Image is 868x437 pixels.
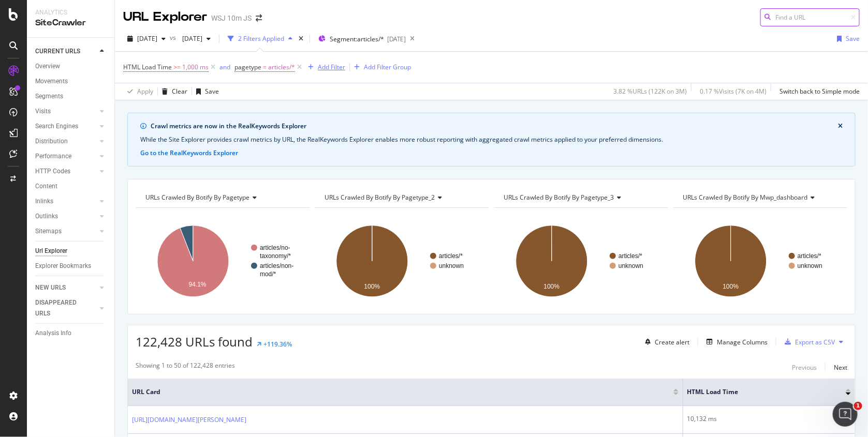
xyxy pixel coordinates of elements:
[234,63,261,71] span: pagetype
[364,63,411,71] div: Add Filter Group
[613,87,687,96] div: 3.82 % URLs ( 122K on 3M )
[35,106,51,117] div: Visits
[775,83,860,100] button: Switch back to Simple mode
[834,361,847,373] button: Next
[136,216,310,306] svg: A chart.
[137,34,157,43] span: 2025 Oct. 4th
[702,336,768,348] button: Manage Columns
[35,61,107,72] a: Overview
[35,17,106,29] div: SiteCrawler
[687,414,851,424] div: 10,132 ms
[779,87,860,96] div: Switch back to Simple mode
[140,135,843,144] div: While the Site Explorer provides crawl metrics by URL, the RealKeywords Explorer enables more rob...
[835,119,845,133] button: close banner
[170,33,178,42] span: vs
[35,246,67,257] div: Url Explorer
[35,106,97,117] a: Visits
[123,8,207,26] div: URL Explorer
[178,34,202,43] span: 2025 Aug. 23rd
[35,166,97,177] a: HTTP Codes
[268,60,295,74] span: articles/*
[35,297,87,319] div: DISAPPEARED URLS
[132,387,671,397] span: URL Card
[172,87,187,96] div: Clear
[502,189,659,206] h4: URLs Crawled By Botify By pagetype_3
[182,60,209,74] span: 1,000 ms
[35,297,97,319] a: DISAPPEARED URLS
[364,283,380,290] text: 100%
[136,333,253,350] span: 122,428 URLs found
[173,63,181,71] span: >=
[140,148,238,158] button: Go to the RealKeywords Explorer
[314,31,406,47] button: Segment:articles/*[DATE]
[35,328,71,339] div: Analysis Info
[35,121,97,132] a: Search Engines
[260,244,290,251] text: articles/no-
[35,211,58,222] div: Outlinks
[297,34,305,44] div: times
[143,189,300,206] h4: URLs Crawled By Botify By pagetype
[35,76,68,87] div: Movements
[439,252,463,260] text: articles/*
[205,87,219,96] div: Save
[673,216,847,306] svg: A chart.
[260,270,276,278] text: mod/*
[795,338,835,346] div: Export as CSV
[681,189,838,206] h4: URLs Crawled By Botify By mwp_dashboard
[35,261,107,272] a: Explorer Bookmarks
[35,211,97,222] a: Outlinks
[350,61,411,73] button: Add Filter Group
[792,361,817,373] button: Previous
[35,91,107,102] a: Segments
[35,246,107,257] a: Url Explorer
[219,63,230,71] div: and
[641,334,689,350] button: Create alert
[224,31,297,47] button: 2 Filters Applied
[325,193,435,202] span: URLs Crawled By Botify By pagetype_2
[219,62,230,72] button: and
[619,262,643,269] text: unknown
[151,122,838,131] div: Crawl metrics are now in the RealKeywords Explorer
[263,63,267,71] span: =
[833,31,860,47] button: Save
[238,34,284,43] div: 2 Filters Applied
[35,181,57,192] div: Content
[687,387,830,397] span: HTML Load Time
[35,181,107,192] a: Content
[655,338,689,346] div: Create alert
[792,363,817,372] div: Previous
[494,216,668,306] div: A chart.
[192,83,219,100] button: Save
[178,31,215,47] button: [DATE]
[834,363,847,372] div: Next
[189,281,207,288] text: 94.1%
[854,402,862,410] span: 1
[256,14,262,22] div: arrow-right-arrow-left
[35,226,62,237] div: Sitemaps
[127,113,856,167] div: info banner
[35,166,70,177] div: HTTP Codes
[798,262,822,269] text: unknown
[35,151,71,162] div: Performance
[318,63,345,71] div: Add Filter
[619,252,642,260] text: articles/*
[35,261,91,272] div: Explorer Bookmarks
[330,35,384,43] span: Segment: articles/*
[35,46,80,57] div: CURRENT URLS
[260,252,291,260] text: taxonomy/*
[315,216,489,306] div: A chart.
[35,151,97,162] a: Performance
[35,226,97,237] a: Sitemaps
[35,328,107,339] a: Analysis Info
[543,283,560,290] text: 100%
[211,13,252,23] div: WSJ 10m JS
[137,87,153,96] div: Apply
[35,91,63,102] div: Segments
[35,121,78,132] div: Search Engines
[439,262,464,269] text: unknown
[158,83,187,100] button: Clear
[35,282,97,293] a: NEW URLS
[145,193,249,202] span: URLs Crawled By Botify By pagetype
